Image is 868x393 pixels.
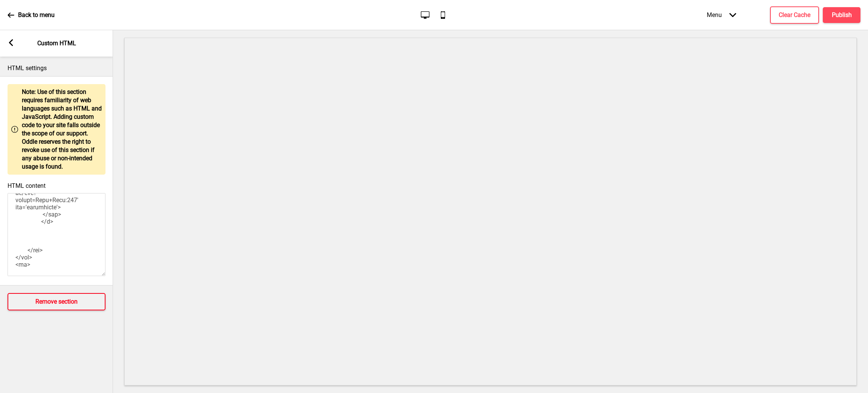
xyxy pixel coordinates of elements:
[8,193,105,276] textarea: <lorem> .__ipsumdolo { sit-ametc: 0176ad; elitse: 3 doei; temp-incid: utlabo; } .__etd { magnaali...
[35,298,78,306] h4: Remove section
[22,88,102,171] p: Note: Use of this section requires familiarity of web languages such as HTML and JavaScript. Addi...
[823,7,860,23] button: Publish
[779,11,810,19] h4: Clear Cache
[8,64,105,72] p: HTML settings
[8,5,55,25] a: Back to menu
[37,39,76,48] p: Custom HTML
[18,11,55,19] p: Back to menu
[8,182,46,189] label: HTML content
[832,11,852,19] h4: Publish
[8,293,105,310] button: Remove section
[699,4,744,26] div: Menu
[770,6,819,24] button: Clear Cache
